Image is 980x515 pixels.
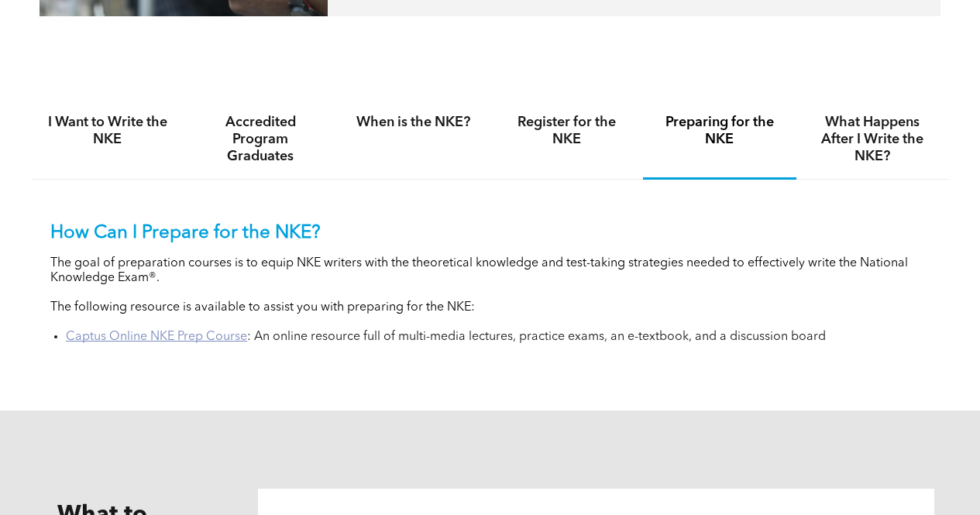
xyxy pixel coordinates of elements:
p: The following resource is available to assist you with preparing for the NKE: [50,300,930,315]
h4: I Want to Write the NKE [45,114,170,148]
h4: Preparing for the NKE [657,114,782,148]
h4: Register for the NKE [504,114,630,148]
h4: When is the NKE? [351,114,476,131]
p: The goal of preparation courses is to equip NKE writers with the theoretical knowledge and test-t... [50,256,930,286]
a: Captus Online NKE Prep Course [66,331,247,343]
p: How Can I Prepare for the NKE? [50,222,930,245]
li: : An online resource full of multi-media lectures, practice exams, an e-textbook, and a discussio... [66,330,930,345]
h4: Accredited Program Graduates [198,114,324,165]
h4: What Happens After I Write the NKE? [810,114,936,165]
